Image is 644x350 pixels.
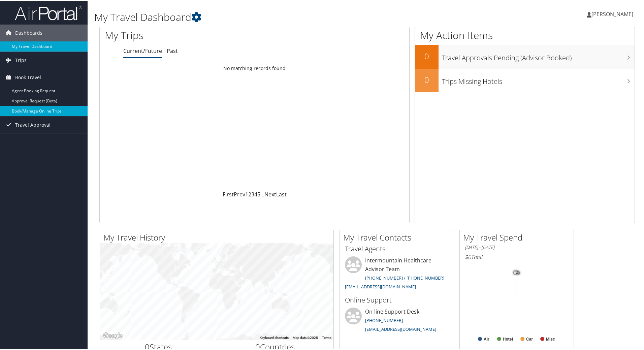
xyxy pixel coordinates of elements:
td: No matching records found [100,62,409,74]
h6: Total [465,253,569,260]
a: 1 [245,190,248,197]
h1: My Travel Dashboard [94,9,458,24]
text: Air [484,336,489,341]
text: Hotel [503,336,513,341]
a: [PHONE_NUMBER] / [PHONE_NUMBER] [365,274,444,280]
li: Intermountain Healthcare Advisor Team [342,256,452,292]
a: Next [264,190,276,197]
h3: Trips Missing Hotels [442,73,635,86]
h2: My Travel Spend [463,231,574,243]
h2: 0 [415,50,439,61]
span: Map data ©2025 [293,335,318,339]
a: 4 [254,190,257,197]
text: Misc [546,336,555,341]
a: Open this area in Google Maps (opens a new window) [102,331,124,340]
button: Keyboard shortcuts [260,335,289,340]
img: Google [102,331,124,340]
h2: My Travel Contacts [343,231,454,243]
img: airportal-logo.png [15,4,82,20]
span: [PERSON_NAME] [591,10,633,17]
a: 0Trips Missing Hotels [415,68,635,92]
a: 3 [251,190,254,197]
h6: [DATE] - [DATE] [465,244,569,250]
a: [EMAIL_ADDRESS][DOMAIN_NAME] [345,283,416,289]
li: On-line Support Desk [342,307,452,335]
span: Trips [15,51,27,68]
h2: My Travel History [103,231,333,243]
a: Terms (opens in new tab) [322,335,331,339]
a: [PERSON_NAME] [587,3,640,24]
h1: My Trips [105,28,275,42]
h2: 0 [415,73,439,85]
span: $0 [465,253,471,260]
a: Past [167,46,178,54]
h1: My Action Items [415,28,635,42]
a: 0Travel Approvals Pending (Advisor Booked) [415,44,635,68]
span: Travel Approval [15,116,51,133]
span: … [260,190,264,197]
text: Car [526,336,533,341]
h3: Travel Approvals Pending (Advisor Booked) [442,49,635,62]
a: 5 [257,190,260,197]
h3: Online Support [345,295,449,304]
span: Dashboards [15,24,42,41]
a: [PHONE_NUMBER] [365,317,403,323]
a: First [223,190,234,197]
tspan: 0% [514,270,519,274]
h3: Travel Agents [345,244,449,253]
a: Current/Future [123,46,162,54]
span: Book Travel [15,68,41,85]
a: Prev [234,190,245,197]
a: Last [276,190,287,197]
a: 2 [248,190,251,197]
a: [EMAIL_ADDRESS][DOMAIN_NAME] [365,325,436,331]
